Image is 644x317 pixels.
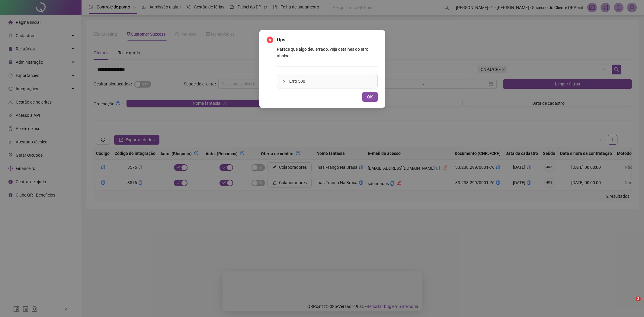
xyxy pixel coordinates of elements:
[636,296,641,301] span: 2
[267,37,273,43] span: close-circle
[289,78,373,85] span: Erro 500
[367,94,373,100] span: OK
[623,296,638,311] iframe: Intercom live chat
[277,36,378,43] span: Ops...
[223,271,422,311] iframe: Pesquisa da QRPoint
[282,79,286,83] span: collapsed
[277,74,377,88] div: Erro 500
[362,92,378,102] button: OK
[277,46,378,88] div: Parece que algo deu errado, veja detalhes do erro abaixo:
